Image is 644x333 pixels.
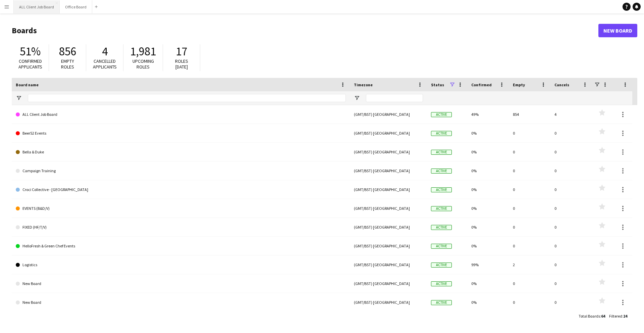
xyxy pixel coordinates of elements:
div: 0 [509,180,550,199]
div: : [579,310,605,323]
div: 0% [467,124,509,142]
div: (GMT/BST) [GEOGRAPHIC_DATA] [350,161,427,180]
h1: Boards [12,26,598,36]
span: Cancels [554,82,569,87]
span: Total Boards [579,314,600,319]
div: 2 [509,255,550,274]
div: (GMT/BST) [GEOGRAPHIC_DATA] [350,237,427,255]
div: 0 [550,255,592,274]
a: ALL Client Job Board [16,105,346,124]
span: Timezone [354,82,373,87]
div: (GMT/BST) [GEOGRAPHIC_DATA] [350,293,427,312]
div: 0 [509,293,550,312]
div: (GMT/BST) [GEOGRAPHIC_DATA] [350,105,427,124]
div: 0 [509,274,550,293]
span: Confirmed applicants [18,58,42,70]
div: (GMT/BST) [GEOGRAPHIC_DATA] [350,255,427,274]
span: Roles [DATE] [175,58,188,70]
span: 64 [601,314,605,319]
a: Bella & Duke [16,143,346,161]
span: Active [431,187,452,192]
span: Active [431,131,452,136]
span: Upcoming roles [132,58,154,70]
div: 0 [550,199,592,218]
a: New Board [598,24,637,37]
div: 0 [509,237,550,255]
div: 854 [509,105,550,124]
span: Confirmed [471,82,492,87]
span: Active [431,206,452,211]
div: (GMT/BST) [GEOGRAPHIC_DATA] [350,199,427,218]
a: HelloFresh & Green Chef Events [16,237,346,255]
a: Beer52 Events [16,124,346,143]
div: 0 [550,124,592,142]
div: 0% [467,143,509,161]
span: Filtered [609,314,622,319]
span: Active [431,112,452,117]
a: FIXED (HF/T/V) [16,218,346,237]
a: Croci Collective - [GEOGRAPHIC_DATA] [16,180,346,199]
div: 0 [509,161,550,180]
div: 0% [467,293,509,312]
div: 0 [509,143,550,161]
div: 0 [550,143,592,161]
a: EVENTS (B&D/V) [16,199,346,218]
div: (GMT/BST) [GEOGRAPHIC_DATA] [350,218,427,236]
span: 4 [102,44,108,59]
a: New Board [16,274,346,293]
div: 49% [467,105,509,124]
span: Active [431,263,452,268]
span: Active [431,281,452,286]
div: 99% [467,255,509,274]
div: 0 [550,237,592,255]
span: 1,981 [130,44,156,59]
div: : [609,310,627,323]
div: 0% [467,218,509,236]
div: 0 [550,218,592,236]
button: Office Board [60,0,92,13]
div: 0% [467,274,509,293]
div: 0 [550,274,592,293]
span: Empty [513,82,525,87]
div: (GMT/BST) [GEOGRAPHIC_DATA] [350,124,427,142]
span: 17 [176,44,187,59]
span: 51% [20,44,41,59]
div: 0 [550,293,592,312]
div: 0 [550,161,592,180]
span: Active [431,150,452,155]
span: 24 [623,314,627,319]
a: New Board [16,293,346,312]
div: (GMT/BST) [GEOGRAPHIC_DATA] [350,274,427,293]
span: 856 [59,44,76,59]
div: 0 [509,218,550,236]
span: Empty roles [61,58,74,70]
span: Status [431,82,444,87]
a: Campaign Training [16,161,346,180]
span: Active [431,244,452,249]
span: Active [431,300,452,305]
span: Board name [16,82,39,87]
div: (GMT/BST) [GEOGRAPHIC_DATA] [350,180,427,199]
div: 4 [550,105,592,124]
div: 0% [467,161,509,180]
button: Open Filter Menu [16,95,22,101]
div: 0 [550,180,592,199]
div: 0 [509,199,550,218]
span: Cancelled applicants [93,58,117,70]
span: Active [431,169,452,174]
button: ALL Client Job Board [14,0,60,13]
button: Open Filter Menu [354,95,360,101]
span: Active [431,225,452,230]
div: 0% [467,199,509,218]
div: 0% [467,180,509,199]
div: (GMT/BST) [GEOGRAPHIC_DATA] [350,143,427,161]
div: 0% [467,237,509,255]
a: Logistics [16,255,346,274]
input: Board name Filter Input [28,94,346,102]
div: 0 [509,124,550,142]
input: Timezone Filter Input [366,94,423,102]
